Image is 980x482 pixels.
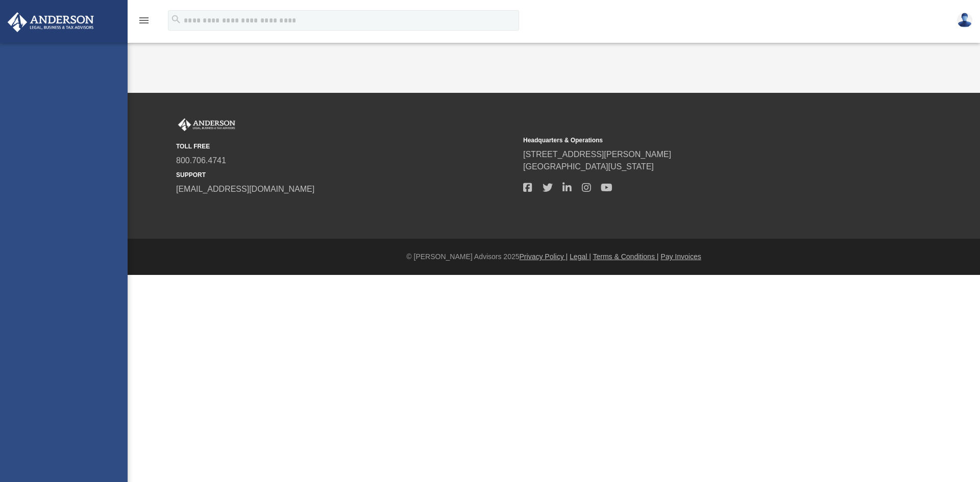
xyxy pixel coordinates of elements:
div: © [PERSON_NAME] Advisors 2025 [128,251,980,262]
a: menu [138,19,150,27]
a: [GEOGRAPHIC_DATA][US_STATE] [523,162,654,171]
a: Privacy Policy | [520,252,568,261]
i: menu [138,14,150,27]
a: [EMAIL_ADDRESS][DOMAIN_NAME] [176,185,314,193]
small: TOLL FREE [176,142,516,151]
i: search [170,14,182,25]
img: Anderson Advisors Platinum Portal [5,12,97,32]
a: Pay Invoices [660,252,701,261]
a: Terms & Conditions | [593,252,659,261]
a: [STREET_ADDRESS][PERSON_NAME] [523,150,671,159]
img: User Pic [957,13,972,28]
small: Headquarters & Operations [523,136,863,145]
small: SUPPORT [176,170,516,180]
a: 800.706.4741 [176,156,226,165]
a: Legal | [570,252,591,261]
img: Anderson Advisors Platinum Portal [176,118,237,132]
